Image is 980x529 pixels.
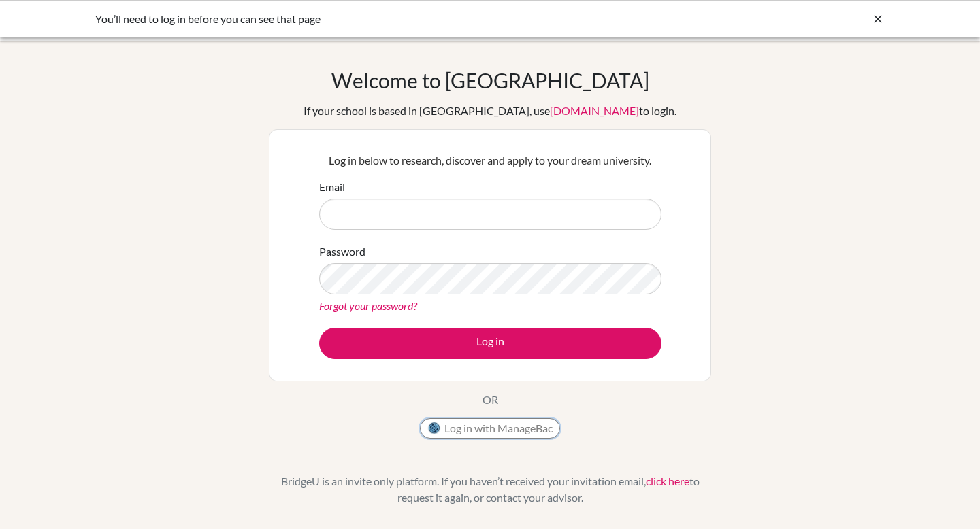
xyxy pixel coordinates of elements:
[483,392,498,408] p: OR
[550,104,639,117] a: [DOMAIN_NAME]
[95,11,681,27] div: You’ll need to log in before you can see that page
[319,179,345,195] label: Email
[319,328,661,359] button: Log in
[646,475,689,488] a: click here
[319,243,365,260] label: Password
[319,299,417,312] a: Forgot your password?
[319,152,661,169] p: Log in below to research, discover and apply to your dream university.
[269,473,711,506] p: BridgeU is an invite only platform. If you haven’t received your invitation email, to request it ...
[331,68,649,92] h1: Welcome to [GEOGRAPHIC_DATA]
[304,103,676,119] div: If your school is based in [GEOGRAPHIC_DATA], use to login.
[420,418,560,439] button: Log in with ManageBac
